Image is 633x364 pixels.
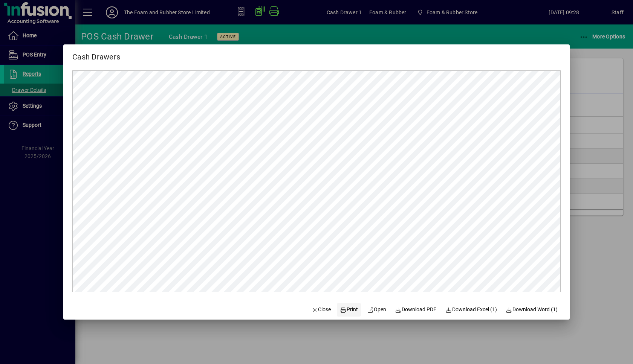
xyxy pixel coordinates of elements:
[367,306,386,314] span: Open
[395,306,437,314] span: Download PDF
[445,306,497,314] span: Download Excel (1)
[392,303,440,317] a: Download PDF
[312,306,331,314] span: Close
[340,306,358,314] span: Print
[506,306,558,314] span: Download Word (1)
[503,303,561,317] button: Download Word (1)
[337,303,361,317] button: Print
[442,303,500,317] button: Download Excel (1)
[63,44,129,63] h2: Cash Drawers
[309,303,334,317] button: Close
[364,303,389,317] a: Open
